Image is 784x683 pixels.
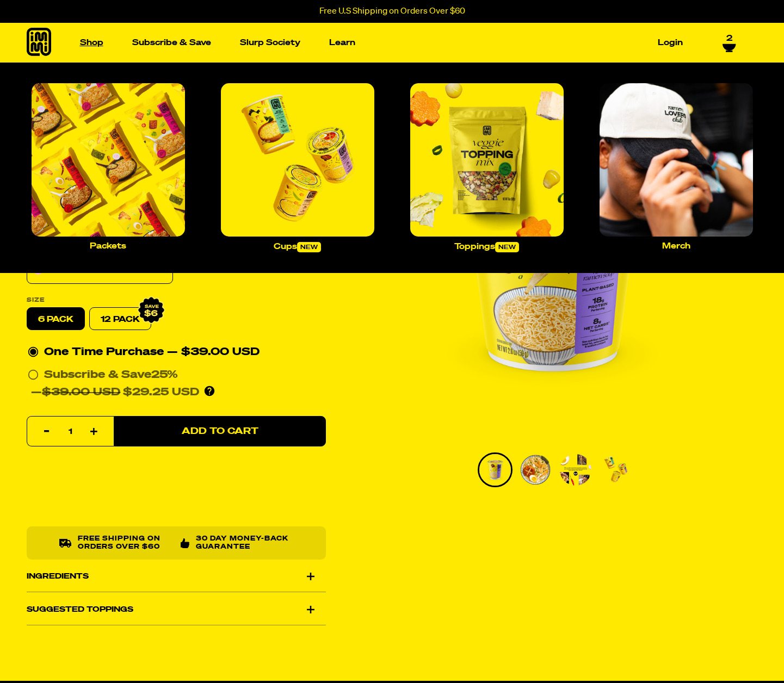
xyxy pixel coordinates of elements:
div: One Time Purchase [28,344,325,361]
div: Ingredients [27,561,326,592]
a: Learn [325,34,360,51]
span: new [297,242,321,252]
p: Packets [90,242,126,250]
p: Toppings [454,242,519,252]
li: Go to slide 1 [478,452,513,487]
img: Roasted "Pork" Tonkotsu Cup Ramen [479,454,511,486]
li: Go to slide 4 [598,452,633,487]
div: — $29.25 USD [31,384,199,401]
iframe: Marketing Popup [5,632,115,678]
del: $39.00 USD [42,387,120,398]
img: Roasted "Pork" Tonkotsu Cup Ramen [520,454,551,486]
a: Subscribe & Save [128,34,215,51]
label: 6 pack [27,308,85,331]
div: — $39.00 USD [167,344,260,361]
img: Roasted "Pork" Tonkotsu Cup Ramen [600,454,632,486]
p: Merch [662,242,690,250]
p: Cups [274,242,321,252]
span: new [495,242,519,252]
li: Go to slide 2 [518,452,553,487]
div: Subscribe & Save [44,367,178,384]
img: Roasted "Pork" Tonkotsu Cup Ramen [560,454,591,486]
nav: Main navigation [76,23,687,63]
img: Packets_large.jpg [32,83,185,237]
a: Packets [27,79,189,254]
a: Merch [595,79,757,254]
label: Size [27,297,326,303]
span: 25% [151,370,178,381]
div: PDP main carousel thumbnails [370,452,736,487]
div: Suggested Toppings [27,595,326,625]
li: Go to slide 3 [558,452,593,487]
a: 2 [723,34,736,52]
a: 12 Pack [89,308,151,331]
p: Free U.S Shipping on Orders Over $60 [319,7,465,16]
a: Toppingsnew [406,79,568,257]
button: Add to Cart [114,417,326,447]
span: Add to Cart [181,427,258,436]
img: Merch_large.jpg [600,83,753,237]
p: Free shipping on orders over $60 [77,536,171,551]
img: Cups_large.jpg [221,83,374,237]
a: Shop [76,34,108,51]
input: quantity [34,417,107,448]
a: Slurp Society [236,34,305,51]
a: Cupsnew [217,79,379,257]
span: 2 [726,34,732,44]
p: 30 Day Money-Back Guarantee [196,536,293,551]
a: Login [653,34,687,51]
img: Toppings_large.jpg [410,83,564,237]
